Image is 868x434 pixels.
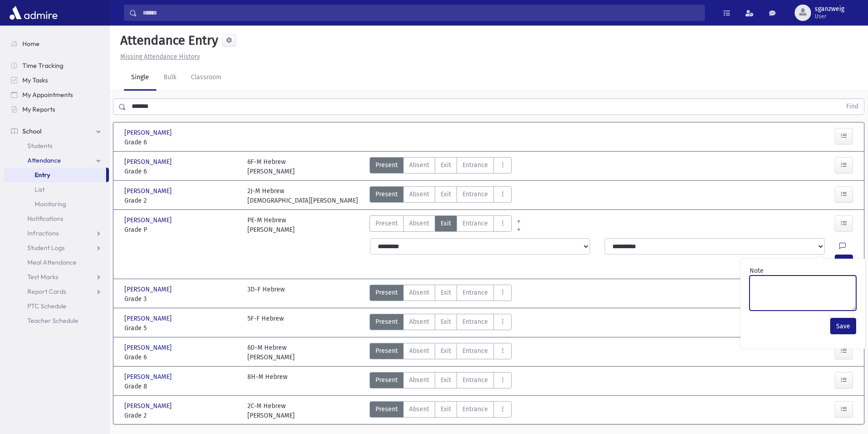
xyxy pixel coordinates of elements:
a: My Appointments [4,87,109,102]
span: Exit [441,346,451,356]
a: Monitoring [4,197,109,211]
a: Teacher Schedule [4,313,109,328]
span: My Reports [22,105,55,113]
a: Missing Attendance History [117,53,200,61]
span: sganzweig [815,5,844,13]
span: Present [375,189,398,199]
span: Absent [409,346,429,356]
span: Present [375,346,398,356]
div: AttTypes [370,285,512,304]
span: Teacher Schedule [27,317,78,325]
div: 3D-F Hebrew [247,285,285,304]
span: Grade 2 [124,196,238,205]
span: Exit [441,219,451,228]
span: Exit [441,375,451,385]
a: Home [4,36,109,51]
a: Attendance [4,153,109,168]
span: Grade 6 [124,167,238,176]
span: [PERSON_NAME] [124,343,174,352]
span: Grade 5 [124,323,238,333]
button: Save [830,318,856,334]
span: Absent [409,189,429,199]
span: Exit [441,160,451,170]
div: AttTypes [370,314,512,333]
a: PTC Schedule [4,299,109,313]
span: School [22,127,41,135]
a: Student Logs [4,240,109,255]
span: List [35,185,45,194]
span: Entrance [462,160,488,170]
span: Home [22,40,40,48]
a: My Reports [4,102,109,117]
span: Present [375,317,398,327]
span: Time Tracking [22,61,63,70]
span: Grade 8 [124,382,238,391]
span: [PERSON_NAME] [124,314,174,323]
span: PTC Schedule [27,302,67,310]
span: Entrance [462,346,488,356]
span: Attendance [27,156,61,164]
span: Exit [441,317,451,327]
div: 6F-M Hebrew [PERSON_NAME] [247,157,295,176]
span: My Appointments [22,91,73,99]
span: Exit [441,189,451,199]
span: Present [375,219,398,228]
span: Notifications [27,214,63,223]
a: Entry [4,168,106,182]
a: Notifications [4,211,109,226]
a: Report Cards [4,284,109,299]
div: AttTypes [370,186,512,205]
span: Monitoring [35,200,66,208]
span: [PERSON_NAME] [124,215,174,225]
span: [PERSON_NAME] [124,186,174,196]
span: Exit [441,288,451,297]
label: Note [750,266,764,276]
span: Grade 6 [124,138,238,147]
span: Students [27,142,52,150]
span: Report Cards [27,287,66,296]
span: Student Logs [27,244,65,252]
span: Entrance [462,404,488,414]
a: Students [4,138,109,153]
span: Absent [409,219,429,228]
u: Missing Attendance History [120,53,200,61]
span: Grade 3 [124,294,238,304]
span: Absent [409,404,429,414]
a: My Tasks [4,73,109,87]
a: Time Tracking [4,58,109,73]
div: 6D-M Hebrew [PERSON_NAME] [247,343,295,362]
div: 8H-M Hebrew [247,372,288,391]
div: 2C-M Hebrew [PERSON_NAME] [247,401,295,420]
a: Bulk [156,65,184,91]
span: Infractions [27,229,59,237]
a: Single [124,65,156,91]
div: AttTypes [370,215,512,235]
span: [PERSON_NAME] [124,157,174,167]
div: AttTypes [370,401,512,420]
div: PE-M Hebrew [PERSON_NAME] [247,215,295,235]
span: Entrance [462,219,488,228]
span: Grade 2 [124,411,238,420]
div: AttTypes [370,343,512,362]
div: 5F-F Hebrew [247,314,284,333]
span: Grade P [124,225,238,235]
span: Present [375,404,398,414]
div: 2J-M Hebrew [DEMOGRAPHIC_DATA][PERSON_NAME] [247,186,358,205]
a: Meal Attendance [4,255,109,270]
span: [PERSON_NAME] [124,128,174,138]
input: Search [137,5,704,21]
a: Infractions [4,226,109,240]
a: List [4,182,109,197]
span: Entrance [462,189,488,199]
a: Classroom [184,65,229,91]
span: Test Marks [27,273,58,281]
span: Grade 6 [124,352,238,362]
span: Entry [35,171,50,179]
span: Present [375,288,398,297]
button: Find [841,99,864,114]
span: Entrance [462,375,488,385]
div: AttTypes [370,372,512,391]
span: Meal Attendance [27,258,77,266]
a: School [4,124,109,138]
span: Entrance [462,317,488,327]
